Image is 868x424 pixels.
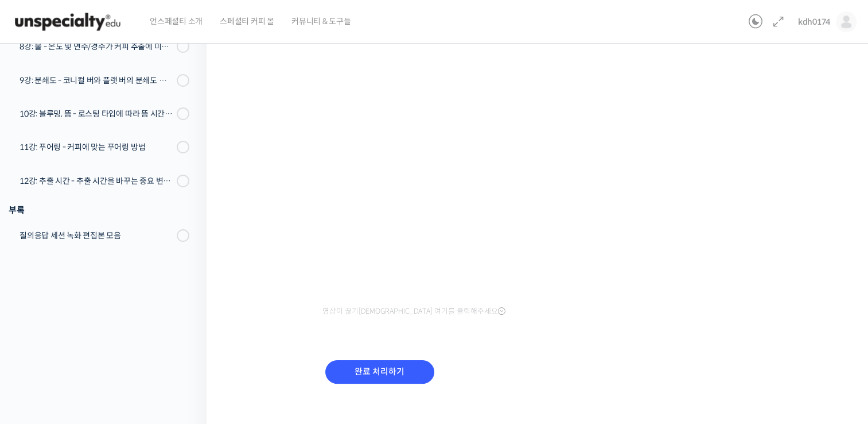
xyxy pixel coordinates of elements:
div: 9강: 분쇄도 - 코니컬 버와 플랫 버의 분쇄도 차이는 왜 추출 결과물에 영향을 미치는가 [20,74,173,87]
div: 질의응답 세션 녹화 편집본 모음 [20,229,173,242]
div: 부록 [9,202,189,218]
a: 대화 [76,329,148,357]
span: 영상이 끊기[DEMOGRAPHIC_DATA] 여기를 클릭해주세요 [322,307,505,316]
span: 홈 [36,346,43,355]
input: 완료 처리하기 [325,360,434,384]
div: 11강: 푸어링 - 커피에 맞는 푸어링 방법 [20,141,173,153]
span: 설정 [177,346,191,355]
a: 설정 [148,329,220,357]
div: 8강: 물 - 온도 및 연수/경수가 커피 추출에 미치는 영향 [20,40,173,53]
div: 12강: 추출 시간 - 추출 시간을 바꾸는 중요 변수 파헤치기 [20,175,173,187]
span: 대화 [105,346,119,356]
div: 10강: 블루밍, 뜸 - 로스팅 타입에 따라 뜸 시간을 다르게 해야 하는 이유 [20,107,173,120]
span: kdh0174 [798,17,830,27]
a: 홈 [3,329,76,357]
